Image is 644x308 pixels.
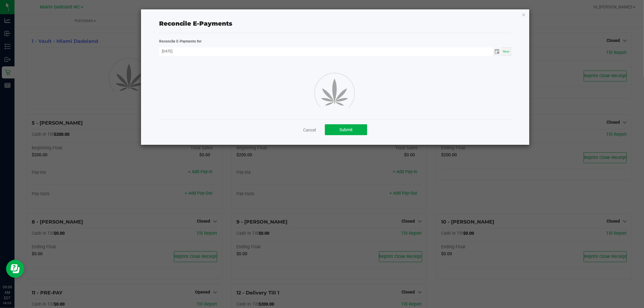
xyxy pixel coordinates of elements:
[325,124,367,135] button: Submit
[303,127,316,133] a: Cancel
[159,47,493,55] input: Date
[159,19,511,28] div: Reconcile E-Payments
[493,47,502,56] span: Toggle calendar
[6,260,24,278] iframe: Resource center
[339,127,353,132] span: Submit
[503,50,509,53] span: Now
[159,39,202,43] strong: Reconcile E-Payments for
